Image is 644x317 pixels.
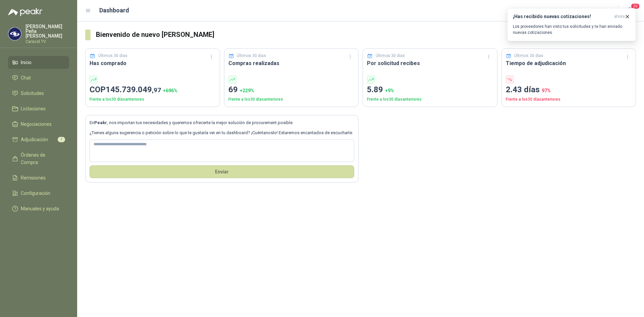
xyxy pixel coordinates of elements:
[25,24,69,38] p: [PERSON_NAME] Peña [PERSON_NAME]
[90,96,216,103] p: Frente a los 30 días anteriores
[367,59,493,67] h3: Por solicitud recibes
[385,88,394,93] span: + 9 %
[21,205,59,212] span: Manuales y ayuda
[506,84,632,96] p: 2.43 días
[21,174,46,181] span: Remisiones
[8,87,69,100] a: Solicitudes
[367,96,493,103] p: Frente a los 30 días anteriores
[367,84,493,96] p: 5.89
[228,84,355,96] p: 69
[94,120,107,125] b: Peakr
[8,8,42,16] img: Logo peakr
[542,88,551,93] span: 97 %
[513,14,611,19] h3: ¡Has recibido nuevas cotizaciones!
[8,202,69,215] a: Manuales y ayuda
[98,53,127,59] p: Últimos 30 días
[96,30,636,40] h3: Bienvenido de nuevo [PERSON_NAME]
[506,96,632,103] p: Frente a los 30 días anteriores
[21,59,32,66] span: Inicio
[21,120,52,128] span: Negociaciones
[8,102,69,115] a: Licitaciones
[376,53,405,59] p: Últimos 30 días
[8,28,21,40] img: Company Logo
[514,53,543,59] p: Últimos 30 días
[8,149,69,169] a: Órdenes de Compra
[90,84,216,96] p: COP
[228,59,355,67] h3: Compras realizadas
[8,171,69,184] a: Remisiones
[90,119,354,126] p: En , nos importan tus necesidades y queremos ofrecerte la mejor solución de procurement posible.
[21,90,44,97] span: Solicitudes
[513,23,630,36] p: Los proveedores han visto tus solicitudes y te han enviado nuevas cotizaciones.
[506,59,632,67] h3: Tiempo de adjudicación
[624,5,636,17] button: 20
[228,96,355,103] p: Frente a los 30 días anteriores
[106,85,161,94] span: 145.739.049
[21,136,48,143] span: Adjudicación
[8,187,69,200] a: Configuración
[99,6,129,15] h1: Dashboard
[21,190,50,197] span: Configuración
[21,74,31,82] span: Chat
[240,88,254,93] span: + 229 %
[163,88,177,93] span: + 696 %
[90,165,354,178] button: Envíar
[8,118,69,130] a: Negociaciones
[21,151,63,166] span: Órdenes de Compra
[8,71,69,84] a: Chat
[90,59,216,67] h3: Has comprado
[152,86,161,94] span: ,97
[8,56,69,69] a: Inicio
[237,53,266,59] p: Últimos 30 días
[631,3,640,9] span: 20
[614,14,625,19] span: ahora
[21,105,46,112] span: Licitaciones
[58,137,65,142] span: 1
[8,133,69,146] a: Adjudicación1
[90,129,354,136] p: ¿Tienes alguna sugerencia o petición sobre lo que te gustaría ver en tu dashboard? ¡Cuéntanoslo! ...
[25,40,69,44] p: Caracol TV
[507,8,636,41] button: ¡Has recibido nuevas cotizaciones!ahora Los proveedores han visto tus solicitudes y te han enviad...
